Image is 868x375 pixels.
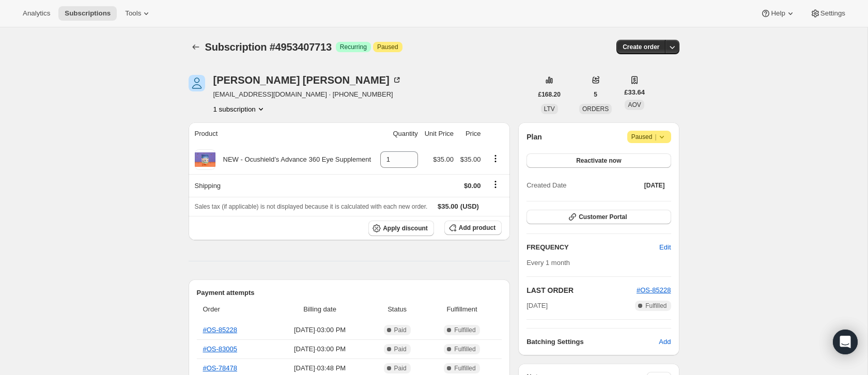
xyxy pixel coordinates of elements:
span: Subscription #4953407713 [205,41,332,53]
button: Subscriptions [189,40,203,54]
button: Settings [804,6,851,21]
h2: Payment attempts [197,288,502,298]
span: $35.00 [460,155,481,163]
span: (USD) [458,201,479,212]
div: [PERSON_NAME] [PERSON_NAME] [213,75,402,85]
span: £168.20 [538,90,561,99]
th: Unit Price [421,122,457,145]
span: Apply discount [383,224,428,232]
span: [DATE] · 03:00 PM [274,344,366,354]
span: 5 [594,90,597,99]
span: [DATE] · 03:48 PM [274,363,366,373]
button: Add [653,334,677,350]
button: Product actions [487,153,504,164]
button: Reactivate now [526,153,671,168]
span: [EMAIL_ADDRESS][DOMAIN_NAME] · [PHONE_NUMBER] [213,89,402,100]
span: Add [659,337,671,347]
button: Analytics [17,6,56,21]
span: $0.00 [464,182,481,190]
a: #OS-85228 [637,286,671,294]
span: Denise Joachim [189,75,205,91]
a: #OS-83005 [203,345,238,353]
span: Fulfilled [454,345,475,353]
span: Paused [377,43,398,51]
button: Shipping actions [487,179,504,190]
button: Customer Portal [526,210,671,224]
div: NEW - Ocushield’s Advance 360 Eye Supplement [215,154,371,165]
a: #OS-78478 [203,364,238,372]
span: Paused [631,132,667,142]
span: [DATE] · 03:00 PM [274,325,366,335]
span: LTV [544,105,555,113]
span: Status [372,304,422,315]
span: Tools [125,9,141,18]
button: Product actions [213,104,266,114]
th: Order [197,298,271,321]
span: Subscriptions [65,9,111,18]
span: £33.64 [624,87,645,98]
span: Paid [394,326,407,334]
button: Create order [616,40,665,54]
button: £168.20 [532,87,567,102]
span: Customer Portal [579,213,627,221]
span: Reactivate now [576,157,621,165]
button: Subscriptions [58,6,117,21]
span: Sales tax (if applicable) is not displayed because it is calculated with each new order. [195,203,428,210]
button: Apply discount [368,221,434,236]
span: Paid [394,345,407,353]
span: | [655,133,656,141]
span: Settings [820,9,845,18]
span: AOV [628,101,641,108]
span: $35.00 [438,202,458,210]
span: Create order [623,43,659,51]
button: Edit [653,239,677,256]
h2: FREQUENCY [526,242,659,253]
button: [DATE] [638,178,671,193]
span: ORDERS [582,105,609,113]
button: Help [754,6,801,21]
th: Quantity [377,122,421,145]
th: Product [189,122,377,145]
span: $35.00 [433,155,454,163]
span: Add product [459,224,495,232]
span: Every 1 month [526,259,570,267]
span: [DATE] [644,181,665,190]
button: Tools [119,6,158,21]
span: Fulfilled [454,364,475,372]
h2: Plan [526,132,542,142]
span: Fulfilled [454,326,475,334]
span: Fulfillment [428,304,495,315]
a: #OS-85228 [203,326,238,334]
h6: Batching Settings [526,337,659,347]
span: Analytics [23,9,50,18]
th: Shipping [189,174,377,197]
span: Fulfilled [645,302,667,310]
span: Created Date [526,180,566,191]
span: Help [771,9,785,18]
button: Add product [444,221,502,235]
span: Edit [659,242,671,253]
h2: LAST ORDER [526,285,637,295]
div: Open Intercom Messenger [833,330,858,354]
span: Recurring [340,43,367,51]
span: Billing date [274,304,366,315]
th: Price [457,122,484,145]
span: [DATE] [526,301,548,311]
span: Paid [394,364,407,372]
button: #OS-85228 [637,285,671,295]
button: 5 [587,87,603,102]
